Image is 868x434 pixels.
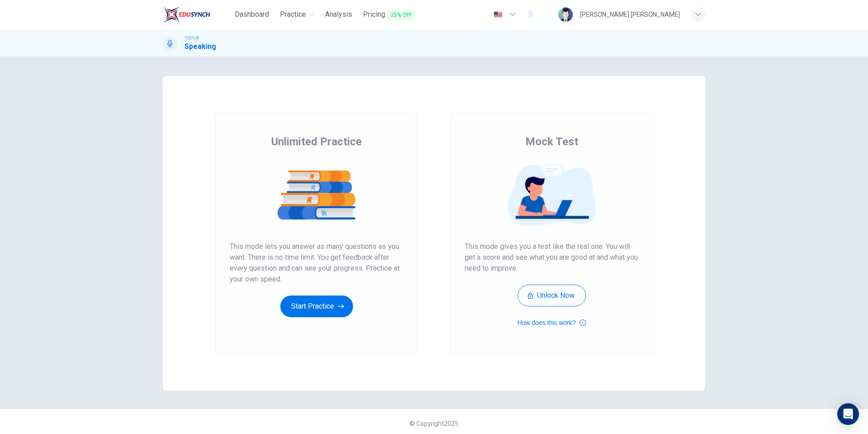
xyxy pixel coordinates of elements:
[163,5,210,24] img: EduSynch logo
[276,6,318,23] button: Practice
[465,241,638,274] span: This mode gives you a test like the real one. You will get a score and see what you are good at a...
[231,6,273,23] button: Dashboard
[163,5,231,24] a: EduSynch logo
[525,134,578,149] span: Mock Test
[492,11,504,18] img: en
[184,41,216,52] h1: Speaking
[410,420,458,427] span: © Copyright 2025
[517,317,585,328] button: How does this work?
[518,285,586,306] button: Unlock Now
[837,403,859,425] div: Open Intercom Messenger
[271,134,362,149] span: Unlimited Practice
[359,6,419,23] button: Pricing25% OFF
[231,6,273,23] a: Dashboard
[321,6,356,23] button: Analysis
[321,6,356,23] a: Analysis
[235,9,269,20] span: Dashboard
[280,9,306,20] span: Practice
[580,9,680,20] div: [PERSON_NAME] [PERSON_NAME]
[230,241,403,285] span: This mode lets you answer as many questions as you want. There is no time limit. You get feedback...
[387,10,415,20] span: 25% OFF
[325,9,352,20] span: Analysis
[280,296,353,317] button: Start Practice
[184,35,199,41] span: TOEFL®
[363,9,415,20] span: Pricing
[558,7,573,22] img: Profile picture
